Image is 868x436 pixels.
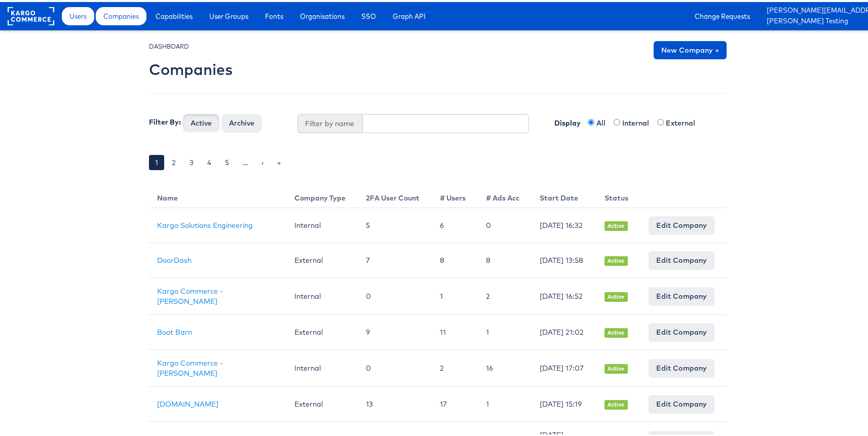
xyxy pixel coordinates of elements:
span: Active [605,362,628,372]
a: Fonts [257,5,291,23]
th: # Ads Acc [478,183,532,206]
td: [DATE] 15:19 [532,385,596,420]
button: Active [183,112,219,130]
td: External [286,385,358,420]
td: Internal [286,206,358,241]
td: 2 [432,348,478,385]
td: 5 [358,206,432,241]
span: Filter by name [297,112,362,131]
a: SSO [354,5,384,23]
a: New Company + [654,39,727,57]
a: [PERSON_NAME] Testing [767,14,868,25]
span: Active [605,219,628,229]
span: Users [69,9,87,19]
td: 0 [478,206,532,241]
td: Internal [286,348,358,385]
a: › [255,153,270,168]
a: 1 [149,153,164,168]
a: Kargo Solutions Engineering [157,219,253,228]
td: [DATE] 16:32 [532,206,596,241]
a: Kargo Commerce - [PERSON_NAME] [157,285,223,304]
a: User Groups [202,5,256,23]
th: Start Date [532,183,596,206]
a: 4 [201,153,217,168]
td: 17 [432,385,478,420]
button: Archive [221,112,262,130]
a: Capabilities [148,5,200,23]
td: 6 [432,206,478,241]
td: 1 [478,385,532,420]
td: [DATE] 21:02 [532,313,596,348]
a: Kargo Commerce - [PERSON_NAME] [157,356,223,376]
a: Edit Company [649,249,714,267]
a: Edit Company [649,214,714,232]
label: Display [544,112,586,126]
span: Active [605,254,628,264]
label: External [666,116,701,126]
a: Graph API [385,5,433,23]
a: Edit Company [649,393,714,411]
td: External [286,313,358,348]
td: 13 [358,385,432,420]
span: Organisations [300,9,345,19]
th: 2FA User Count [358,183,432,206]
td: 8 [432,241,478,276]
span: Companies [103,9,139,19]
span: Active [605,326,628,336]
span: Graph API [393,9,426,19]
td: 1 [432,276,478,313]
td: [DATE] 16:52 [532,276,596,313]
a: [DOMAIN_NAME] [157,398,218,407]
th: Status [596,183,640,206]
td: 8 [478,241,532,276]
a: 2 [166,153,182,168]
a: [PERSON_NAME][EMAIL_ADDRESS][PERSON_NAME][DOMAIN_NAME] [767,4,868,14]
a: Edit Company [649,321,714,339]
td: 16 [478,348,532,385]
span: Capabilities [156,9,193,19]
td: Internal [286,276,358,313]
td: 0 [358,348,432,385]
a: 5 [219,153,235,168]
td: [DATE] 17:07 [532,348,596,385]
th: Company Type [286,183,358,206]
a: 3 [183,153,200,168]
span: Active [605,398,628,408]
a: Companies [96,5,146,23]
small: DASHBOARD [149,41,189,48]
span: User Groups [209,9,248,19]
th: Name [149,183,286,206]
td: 1 [478,313,532,348]
a: » [271,153,287,168]
a: Users [62,5,94,23]
a: Change Requests [687,5,758,23]
label: Internal [622,116,655,126]
a: Organisations [292,5,352,23]
span: Fonts [265,9,283,19]
label: Filter By: [149,115,181,125]
span: SSO [361,9,376,19]
td: 11 [432,313,478,348]
a: Edit Company [649,285,714,303]
a: Boot Barn [157,326,192,335]
label: All [596,116,612,126]
a: DoorDash [157,254,192,263]
td: [DATE] 13:58 [532,241,596,276]
td: 9 [358,313,432,348]
span: Active [605,290,628,300]
td: 7 [358,241,432,276]
a: Edit Company [649,357,714,375]
td: 2 [478,276,532,313]
td: 0 [358,276,432,313]
th: # Users [432,183,478,206]
a: … [237,153,254,168]
td: External [286,241,358,276]
h2: Companies [149,59,233,76]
